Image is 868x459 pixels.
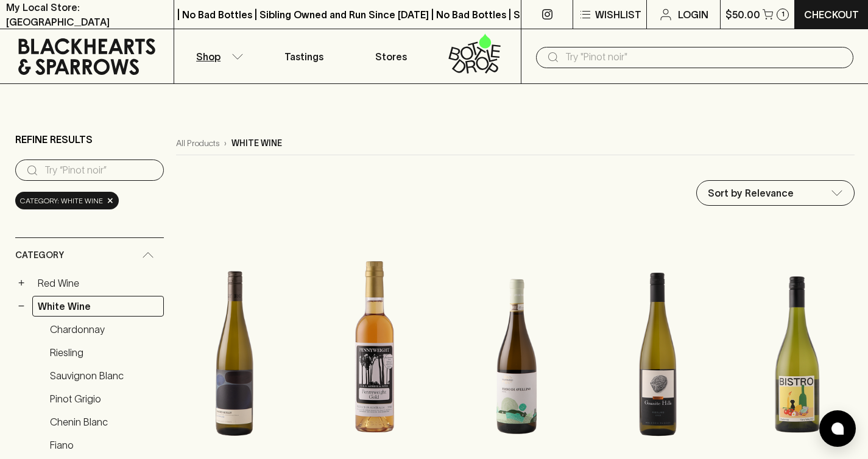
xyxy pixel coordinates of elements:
p: Refine Results [15,132,93,147]
p: $50.00 [725,7,760,22]
div: Sort by Relevance [697,181,854,205]
a: Chardonnay [44,319,164,340]
p: › [224,137,227,150]
img: Pennyweight Gold [305,245,443,458]
a: Pinot Grigio [44,388,164,409]
p: Wishlist [595,7,641,22]
p: Login [678,7,708,22]
img: bubble-icon [831,422,844,435]
div: Category [15,238,164,273]
a: Tastings [261,29,347,83]
p: Sort by Relevance [708,186,794,200]
input: Try “Pinot noir” [44,161,154,180]
a: All Products [176,137,219,150]
p: Shop [196,49,221,64]
a: Red Wine [32,273,164,293]
a: Stores [348,29,434,83]
p: white wine [231,137,282,150]
button: − [15,300,27,312]
p: Tastings [284,49,323,64]
button: Shop [174,29,261,83]
a: Riesling [44,342,164,363]
button: + [15,277,27,289]
span: Category [15,248,64,263]
input: Try "Pinot noir" [565,47,844,67]
img: Villa Raiano Fiano de Avellino 2022 [456,245,577,458]
img: Frankland Estate Rocky Gully Riesling 2024 [176,245,293,458]
span: Category: white wine [20,195,103,207]
img: BISTRO Chardonnay 2022 [738,245,855,458]
p: Checkout [804,7,859,22]
p: 1 [782,11,785,18]
a: Fiano [44,435,164,455]
span: × [107,194,114,207]
img: Granite Hills Riesling 2022 [590,245,726,458]
a: Sauvignon Blanc [44,365,164,386]
a: Chenin Blanc [44,412,164,432]
a: White Wine [32,296,164,317]
p: Stores [375,49,407,64]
